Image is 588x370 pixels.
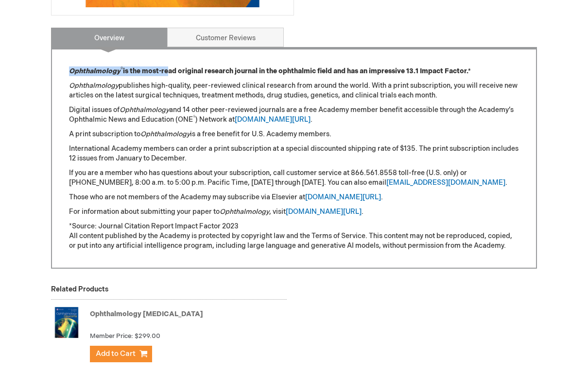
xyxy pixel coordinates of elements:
[90,310,203,318] a: Ophthalmology [MEDICAL_DATA]
[69,105,519,125] p: Digital issues of and 14 other peer-reviewed journals are a free Academy member benefit accessibl...
[90,346,152,362] button: Add to Cart
[69,67,471,75] strong: is the most-read original research journal in the ophthalmic field and has an impressive 13.1 Imp...
[69,222,519,231] p: *Source: Journal Citation Report Impact Factor 2023
[69,168,519,188] p: If you are a member who has questions about your subscription, call customer service at 866.561.8...
[69,66,519,251] div: All content published by the Academy is protected by copyright law and the Terms of Service. This...
[51,303,82,342] img: Ophthalmology Glaucoma
[220,208,269,216] em: Ophthalmology
[51,28,168,47] a: Overview
[305,193,381,201] a: [DOMAIN_NAME][URL]
[69,81,119,90] em: Ophthalmology
[69,207,519,217] p: For information about submitting your paper to , visit .
[69,129,519,139] p: A print subscription to is a free benefit for U.S. Academy members.
[96,349,136,358] span: Add to Cart
[286,208,362,216] a: [DOMAIN_NAME][URL]
[235,115,311,124] a: [DOMAIN_NAME][URL]
[193,115,195,121] sup: ®
[69,144,519,163] p: International Academy members can order a print subscription at a special discounted shipping rat...
[386,178,505,187] a: [EMAIL_ADDRESS][DOMAIN_NAME]
[69,67,121,75] em: Ophthalmology
[167,28,284,47] a: Customer Reviews
[90,332,133,341] strong: Member Price:
[120,106,169,114] em: Ophthalmology
[69,81,519,100] p: publishes high-quality, peer-reviewed clinical research from around the world. With a print subsc...
[135,332,160,341] span: $299.00
[69,193,519,202] p: Those who are not members of the Academy may subscribe via Elsevier at .
[51,285,108,293] strong: Related Products
[140,130,190,138] em: Ophthalmology
[121,66,123,72] sup: ®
